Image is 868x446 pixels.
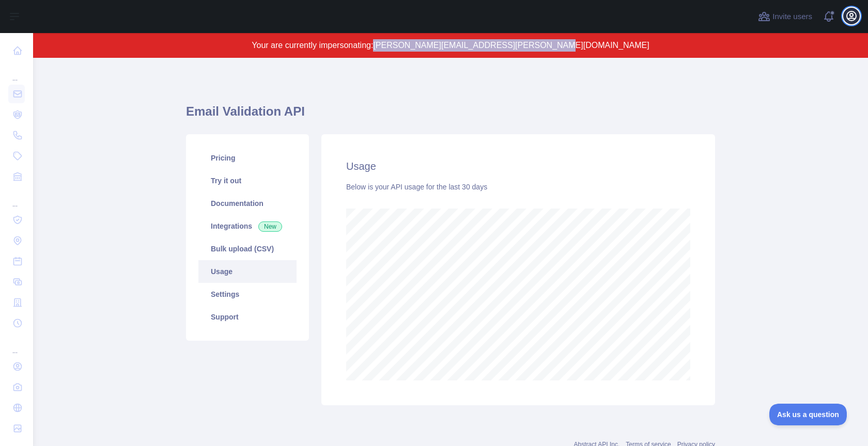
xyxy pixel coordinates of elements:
a: Try it out [198,169,297,192]
iframe: Toggle Customer Support [769,404,847,425]
button: Invite users [756,8,814,25]
a: Usage [198,260,297,283]
a: Settings [198,283,297,306]
div: ... [8,62,25,83]
span: Invite users [772,11,812,23]
a: Support [198,306,297,328]
a: Documentation [198,192,297,215]
a: Pricing [198,147,297,169]
a: Bulk upload (CSV) [198,237,297,260]
span: Your are currently impersonating: [252,41,373,50]
div: ... [8,334,25,355]
a: Integrations New [198,215,297,237]
div: ... [8,188,25,209]
span: New [258,221,282,232]
h1: Email Validation API [186,103,715,128]
h2: Usage [346,159,690,173]
span: [PERSON_NAME][EMAIL_ADDRESS][PERSON_NAME][DOMAIN_NAME] [373,41,649,50]
div: Below is your API usage for the last 30 days [346,182,690,192]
